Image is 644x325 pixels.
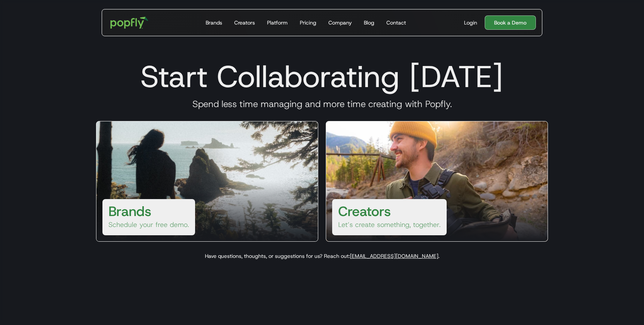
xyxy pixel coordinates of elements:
[350,253,438,259] a: [EMAIL_ADDRESS][DOMAIN_NAME]
[326,121,548,242] a: CreatorsLet’s create something, together.
[485,15,536,30] a: Book a Demo
[231,9,258,36] a: Creators
[328,19,352,26] div: Company
[105,11,154,34] a: home
[461,19,480,26] a: Login
[87,98,557,110] h3: Spend less time managing and more time creating with Popfly.
[87,58,557,95] h1: Start Collaborating [DATE]
[264,9,291,36] a: Platform
[300,19,316,26] div: Pricing
[108,220,189,229] p: Schedule your free demo.
[464,19,477,26] div: Login
[325,9,355,36] a: Company
[203,9,225,36] a: Brands
[87,252,557,260] p: Have questions, thoughts, or suggestions for us? Reach out: .
[338,202,391,220] h3: Creators
[386,19,406,26] div: Contact
[338,220,441,229] p: Let’s create something, together.
[234,19,255,26] div: Creators
[206,19,222,26] div: Brands
[383,9,409,36] a: Contact
[297,9,319,36] a: Pricing
[364,19,374,26] div: Blog
[361,9,377,36] a: Blog
[108,202,151,220] h3: Brands
[267,19,288,26] div: Platform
